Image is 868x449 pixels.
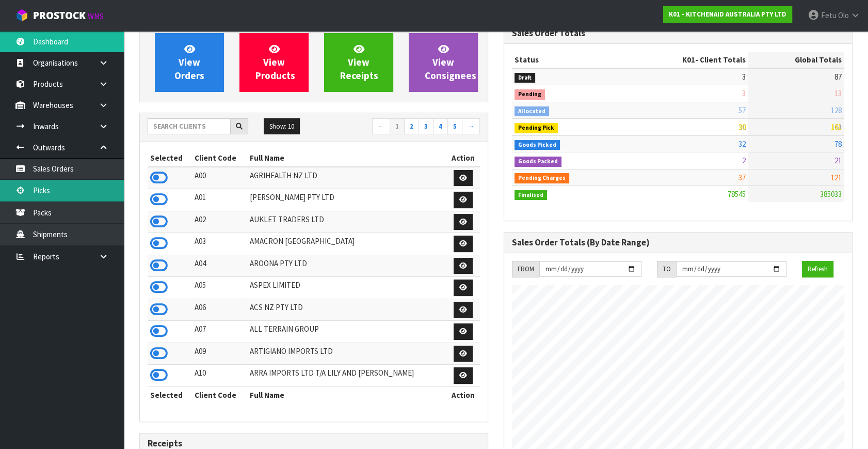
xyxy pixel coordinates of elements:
span: Fetu [821,10,837,20]
span: 161 [831,122,842,132]
td: A01 [192,189,247,211]
span: 78 [834,139,842,149]
span: Pending [515,89,545,100]
strong: K01 - KITCHENAID AUSTRALIA PTY LTD [669,10,786,19]
span: View Receipts [340,43,378,82]
span: 128 [831,105,842,115]
a: ← [372,118,390,135]
a: → [462,118,480,135]
h3: Sales Order Totals (By Date Range) [512,238,844,247]
span: 385033 [820,189,842,199]
td: ACS NZ PTY LTD [247,299,446,321]
input: Search clients [148,118,231,134]
span: 57 [738,105,746,115]
a: ViewConsignees [409,33,478,92]
td: AUKLET TRADERS LTD [247,211,446,233]
span: Goods Picked [515,140,560,150]
a: 2 [404,118,419,135]
th: Selected [148,386,192,403]
a: 5 [447,118,462,135]
span: 37 [738,173,746,182]
button: Refresh [802,261,833,277]
small: WMS [88,11,104,21]
td: ALL TERRAIN GROUP [247,321,446,343]
button: Show: 10 [264,118,300,135]
span: 3 [742,88,746,98]
h3: Sales Order Totals [512,28,844,38]
td: AROONA PTY LTD [247,255,446,277]
a: ViewReceipts [324,33,393,92]
span: 13 [834,88,842,98]
th: Action [446,386,480,403]
nav: Page navigation [322,118,480,136]
span: 87 [834,72,842,82]
td: A05 [192,277,247,299]
td: ASPEX LIMITED [247,277,446,299]
a: 3 [419,118,433,135]
td: ARRA IMPORTS LTD T/A LILY AND [PERSON_NAME] [247,365,446,387]
td: A03 [192,233,247,255]
th: Full Name [247,386,446,403]
span: 3 [742,72,746,82]
img: cube-alt.png [15,9,28,22]
span: View Orders [174,43,204,82]
div: FROM [512,261,539,277]
h3: Receipts [148,439,480,448]
span: Allocated [515,106,549,117]
th: Status [512,52,622,68]
span: 2 [742,156,746,165]
th: Global Totals [748,52,844,68]
a: K01 - KITCHENAID AUSTRALIA PTY LTD [663,6,792,23]
td: A07 [192,321,247,343]
span: 32 [738,139,746,149]
th: Client Code [192,386,247,403]
span: K01 [682,55,695,65]
td: ARTIGIANO IMPORTS LTD [247,343,446,365]
a: 4 [433,118,448,135]
a: 1 [390,118,405,135]
td: A06 [192,299,247,321]
td: A00 [192,167,247,189]
a: ViewProducts [239,33,309,92]
span: Pending Charges [515,173,569,183]
th: Selected [148,150,192,166]
td: AMACRON [GEOGRAPHIC_DATA] [247,233,446,255]
span: Goods Packed [515,157,561,167]
td: A10 [192,365,247,387]
td: A02 [192,211,247,233]
span: Draft [515,73,535,83]
th: - Client Totals [622,52,748,68]
span: 21 [834,156,842,165]
td: [PERSON_NAME] PTY LTD [247,189,446,211]
span: Pending Pick [515,123,558,133]
div: TO [657,261,676,277]
span: ProStock [33,9,86,22]
span: View Consignees [425,43,476,82]
th: Full Name [247,150,446,166]
span: View Products [255,43,295,82]
td: AGRIHEALTH NZ LTD [247,167,446,189]
span: 78545 [728,189,746,199]
span: Finalised [515,190,547,200]
span: 121 [831,173,842,182]
span: Olo [838,10,849,20]
td: A04 [192,255,247,277]
a: ViewOrders [155,33,224,92]
th: Action [446,150,480,166]
td: A09 [192,343,247,365]
th: Client Code [192,150,247,166]
span: 30 [738,122,746,132]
